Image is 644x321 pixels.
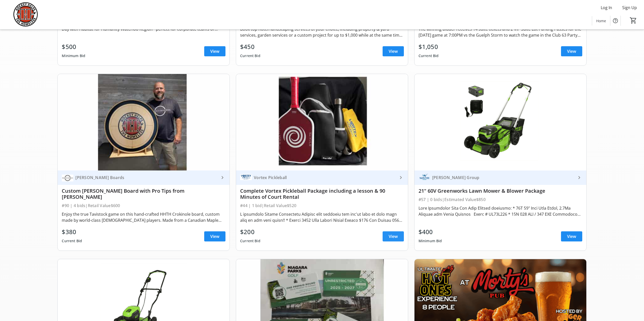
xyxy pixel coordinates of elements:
[252,175,398,180] div: Vortex Pickleball
[240,236,260,245] div: Current Bid
[240,202,404,209] div: #44 | 1 bid | Retail Value $520
[204,231,225,241] a: View
[618,4,641,12] button: Sign Up
[62,172,73,183] img: Tracey Boards
[240,211,404,223] div: L ipsumdolo Sitame Consectetu Adipisc elit seddoeiu tem inc'ut labo et dolo magn aliq en adm veni...
[419,51,439,60] div: Current Bid
[419,196,582,203] div: #57 | 0 bids | Estimated Value $850
[240,227,260,236] div: $200
[592,16,610,26] a: Home
[210,233,219,239] span: View
[398,175,404,181] mat-icon: keyboard_arrow_right
[240,188,404,200] div: Complete Vortex Pickleball Package including a lesson & 90 Minutes of Court Rental
[419,205,582,217] div: Lore Ipsumdolor Sita Con Adip Elitsed doeiusmo: * 76T 59" Inci Utla Etdol, 2.7Ma Aliquae adm Veni...
[240,172,252,183] img: Vortex Pickleball
[419,172,430,183] img: McIntyre Group
[58,170,230,185] a: Tracey Boards[PERSON_NAME] Boards
[210,48,219,54] span: View
[62,227,82,236] div: $380
[414,74,586,170] img: 21" 60V Greenworks Lawn Mower & Blower Package
[419,188,582,194] div: 21" 60V Greenworks Lawn Mower & Blower Package
[622,5,637,11] span: Sign Up
[62,188,225,200] div: Custom [PERSON_NAME] Board with Pro Tips from [PERSON_NAME]
[240,26,404,38] div: Book top notch landscaping services of your choice, including property & yard services, garden se...
[73,175,219,180] div: [PERSON_NAME] Boards
[576,175,582,181] mat-icon: keyboard_arrow_right
[236,74,408,170] img: Complete Vortex Pickleball Package including a lesson & 90 Minutes of Court Rental
[240,42,260,51] div: $450
[561,46,582,56] a: View
[414,170,586,185] a: McIntyre Group[PERSON_NAME] Group
[62,202,225,209] div: #90 | 4 bids | Retail Value $600
[601,5,612,11] span: Log In
[597,4,616,12] button: Log In
[58,74,230,170] img: Custom Tracey Crokinole Board with Pro Tips from Jeremy Tracey
[567,233,576,239] span: View
[389,233,398,239] span: View
[561,231,582,241] a: View
[240,51,260,60] div: Current Bid
[596,18,606,23] span: Home
[62,42,85,51] div: $500
[62,236,82,245] div: Current Bid
[383,231,404,241] a: View
[419,26,582,38] div: The winning bidder receives 14 suite tickets and 2 VIP Suite Lot Parking Passes for the [DATE] ga...
[430,175,576,180] div: [PERSON_NAME] Group
[389,48,398,54] span: View
[629,16,638,25] button: Cart
[567,48,576,54] span: View
[419,227,442,236] div: $400
[204,46,225,56] a: View
[236,170,408,185] a: Vortex PickleballVortex Pickleball
[419,236,442,245] div: Minimum Bid
[3,2,48,27] img: Hockey Helps the Homeless's Logo
[419,42,439,51] div: $1,050
[62,51,85,60] div: Minimum Bid
[219,175,225,181] mat-icon: keyboard_arrow_right
[610,16,620,26] button: Help
[383,46,404,56] a: View
[62,211,225,223] div: Enjoy the true Tavistock game on this hand-crafted HHTH Crokinole board, custom made by world-cla...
